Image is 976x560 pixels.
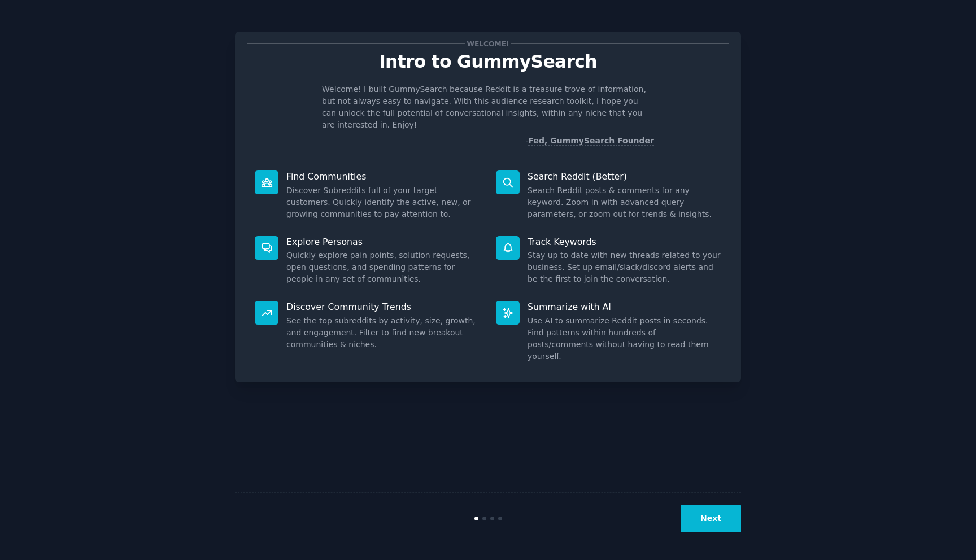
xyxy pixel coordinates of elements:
[528,250,721,285] dd: Stay up to date with new threads related to your business. Set up email/slack/discord alerts and ...
[286,236,480,248] p: Explore Personas
[286,250,480,285] dd: Quickly explore pain points, solution requests, open questions, and spending patterns for people ...
[286,301,480,313] p: Discover Community Trends
[286,315,480,351] dd: See the top subreddits by activity, size, growth, and engagement. Filter to find new breakout com...
[525,135,654,147] div: -
[322,84,654,131] p: Welcome! I built GummySearch because Reddit is a treasure trove of information, but not always ea...
[528,236,721,248] p: Track Keywords
[528,315,721,362] dd: Use AI to summarize Reddit posts in seconds. Find patterns within hundreds of posts/comments with...
[286,170,480,182] p: Find Communities
[528,136,654,146] a: Fed, GummySearch Founder
[528,170,721,182] p: Search Reddit (Better)
[528,301,721,313] p: Summarize with AI
[681,505,741,532] button: Next
[465,38,511,50] span: Welcome!
[286,185,480,220] dd: Discover Subreddits full of your target customers. Quickly identify the active, new, or growing c...
[247,52,729,72] p: Intro to GummySearch
[528,185,721,220] dd: Search Reddit posts & comments for any keyword. Zoom in with advanced query parameters, or zoom o...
